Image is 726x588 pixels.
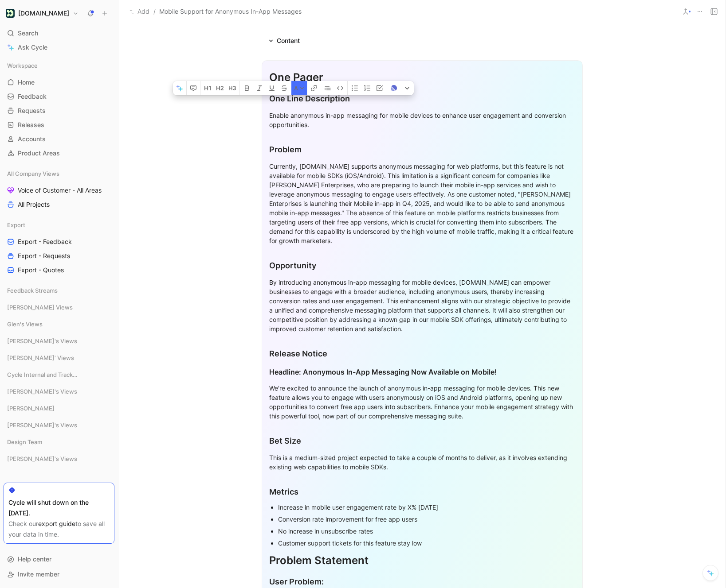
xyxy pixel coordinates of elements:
div: Problem [269,143,575,155]
span: Glen's Views [7,320,43,329]
span: Export - Quotes [18,266,64,275]
div: No increase in unsubscribe rates [278,526,575,536]
span: Voice of Customer - All Areas [18,186,102,195]
div: Feedback Streams [4,284,114,297]
a: Export - Requests [4,249,114,263]
a: Product Areas [4,147,114,160]
span: [PERSON_NAME]'s Views [7,454,77,463]
div: Invite member [4,568,114,581]
span: Mobile Support for Anonymous In-App Messages [159,6,302,17]
span: Search [18,28,38,39]
div: Glen's Views [4,317,114,333]
a: Releases [4,118,114,132]
div: [PERSON_NAME]'s Views [4,385,114,401]
div: Release Notice [269,348,575,360]
div: Enable anonymous in-app messaging for mobile devices to enhance user engagement and conversion op... [269,111,575,129]
div: One Line Description [269,93,575,104]
span: [PERSON_NAME]'s Views [7,421,77,429]
a: Voice of Customer - All Areas [4,184,114,197]
span: [PERSON_NAME]' Views [7,353,74,362]
span: Invite member [18,570,59,578]
span: Home [18,78,35,87]
div: [PERSON_NAME]'s Views [4,452,114,465]
span: Feedback [18,92,47,101]
span: All Company Views [7,169,59,178]
div: [PERSON_NAME] Views [4,301,114,314]
span: Cycle Internal and Tracking [7,370,78,379]
a: Export - Quotes [4,263,114,277]
span: All Projects [18,200,50,209]
a: All Projects [4,198,114,211]
span: Feedback Streams [7,286,58,295]
div: Glen's Views [4,317,114,331]
div: Currently, [DOMAIN_NAME] supports anonymous messaging for web platforms, but this feature is not ... [269,162,575,245]
span: Requests [18,106,46,115]
span: [PERSON_NAME] [7,404,55,413]
button: Customer.io[DOMAIN_NAME] [4,7,81,19]
div: One Pager [269,70,575,85]
span: Workspace [7,61,38,70]
div: Bet Size [269,435,575,447]
span: Design Team [7,437,42,446]
div: Cycle Internal and Tracking [4,368,114,381]
div: This is a medium-sized project expected to take a couple of months to deliver, as it involves ext... [269,453,575,472]
div: Design Team [4,435,114,449]
span: [PERSON_NAME] Views [7,303,73,312]
div: Content [265,35,303,46]
div: [PERSON_NAME] [4,402,114,415]
span: Releases [18,120,44,129]
span: Product Areas [18,149,60,158]
div: [PERSON_NAME]'s Views [4,334,114,348]
div: Cycle will shut down on the [DATE]. [8,497,110,518]
a: Ask Cycle [4,41,114,54]
a: Feedback [4,90,114,103]
span: Export - Requests [18,251,70,260]
div: Design Team [4,435,114,451]
div: Workspace [4,59,114,72]
div: User Problem: [269,576,575,588]
div: Content [277,35,300,46]
div: Opportunity [269,259,575,271]
div: Check our to save all your data in time. [8,518,110,540]
div: Feedback Streams [4,284,114,300]
a: Home [4,76,114,89]
div: [PERSON_NAME]'s Views [4,385,114,398]
div: [PERSON_NAME] Views [4,301,114,317]
span: / [153,6,156,17]
div: Cycle Internal and Tracking [4,368,114,384]
span: [PERSON_NAME]'s Views [7,387,77,396]
div: ExportExport - FeedbackExport - RequestsExport - Quotes [4,218,114,277]
span: Help center [18,555,51,563]
a: export guide [38,520,75,527]
span: Export - Feedback [18,237,72,246]
a: Requests [4,104,114,117]
span: Ask Cycle [18,42,47,53]
div: Metrics [269,486,575,498]
div: Headline: Anonymous In-App Messaging Now Available on Mobile! [269,367,575,377]
a: Accounts [4,132,114,146]
div: Search [4,27,114,40]
span: Accounts [18,135,46,143]
span: [PERSON_NAME]'s Views [7,337,77,345]
button: Add [127,6,152,17]
a: Export - Feedback [4,235,114,248]
div: All Company ViewsVoice of Customer - All AreasAll Projects [4,167,114,211]
div: [PERSON_NAME] [4,402,114,418]
img: Customer.io [6,9,15,18]
div: Export [4,218,114,232]
div: Increase in mobile user engagement rate by X% [DATE] [278,503,575,512]
div: Conversion rate improvement for free app users [278,514,575,524]
div: [PERSON_NAME]' Views [4,351,114,364]
div: All Company Views [4,167,114,180]
div: [PERSON_NAME]'s Views [4,334,114,350]
div: [PERSON_NAME]' Views [4,351,114,367]
div: We're excited to announce the launch of anonymous in-app messaging for mobile devices. This new f... [269,383,575,421]
div: [PERSON_NAME]'s Views [4,418,114,434]
div: [PERSON_NAME]'s Views [4,452,114,468]
h1: [DOMAIN_NAME] [18,9,69,17]
div: Problem Statement [269,553,575,569]
div: [PERSON_NAME]'s Views [4,418,114,432]
div: Customer support tickets for this feature stay low [278,538,575,548]
div: Help center [4,553,114,566]
span: Export [7,220,25,229]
